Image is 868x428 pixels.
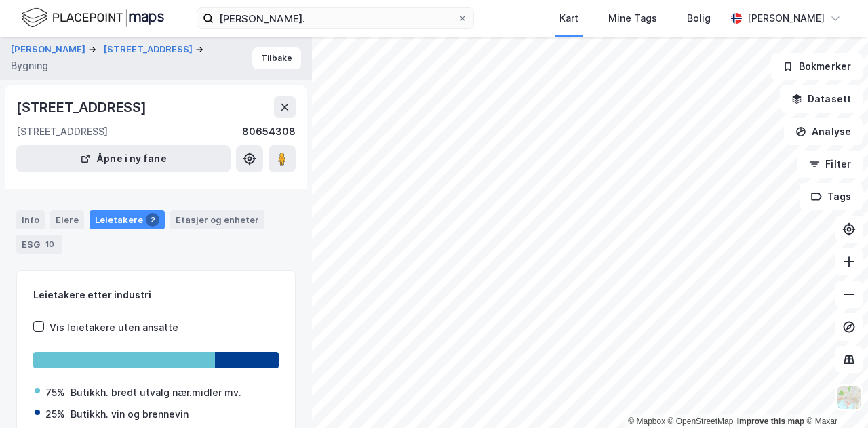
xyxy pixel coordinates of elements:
img: logo.f888ab2527a4732fd821a326f86c7f29.svg [22,6,164,30]
div: 2 [146,213,159,227]
div: 10 [43,237,57,251]
div: 25% [45,406,65,423]
div: Mine Tags [608,10,657,26]
a: Improve this map [737,416,804,426]
div: [STREET_ADDRESS] [16,123,108,140]
button: Analyse [784,118,863,145]
button: [STREET_ADDRESS] [104,43,195,56]
div: Bolig [687,10,711,26]
button: Bokmerker [771,53,863,80]
div: Butikkh. vin og brennevin [71,406,189,423]
div: [STREET_ADDRESS] [16,96,149,118]
div: Vis leietakere uten ansatte [50,319,178,336]
div: Kart [559,10,578,26]
div: Leietakere [90,210,165,229]
button: Filter [797,151,863,178]
div: 75% [45,385,65,401]
div: ESG [16,235,62,254]
a: Mapbox [628,416,665,426]
div: [PERSON_NAME] [747,10,825,26]
div: Leietakere etter industri [33,287,279,303]
iframe: Chat Widget [800,363,868,428]
a: OpenStreetMap [668,416,734,426]
input: Søk på adresse, matrikkel, gårdeiere, leietakere eller personer [214,8,457,28]
div: Eiere [50,210,84,229]
button: [PERSON_NAME] [11,43,88,56]
button: Datasett [780,85,863,113]
button: Tilbake [252,47,301,69]
div: Etasjer og enheter [176,214,259,226]
div: Bygning [11,58,48,74]
div: Info [16,210,45,229]
button: Åpne i ny fane [16,145,231,172]
div: 80654308 [242,123,296,140]
div: Butikkh. bredt utvalg nær.midler mv. [71,385,241,401]
button: Tags [800,183,863,210]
